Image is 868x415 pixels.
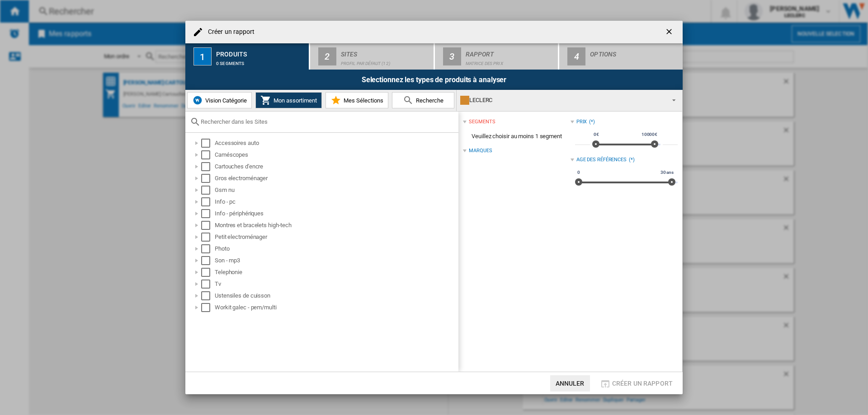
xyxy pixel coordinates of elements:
[567,47,585,65] div: 4
[310,43,434,70] button: 2 Sites Profil par défaut (12)
[215,280,457,289] div: Tv
[201,186,215,195] md-checkbox: Select
[341,97,383,104] span: Mes Sélections
[271,97,317,104] span: Mon assortiment
[201,291,215,300] md-checkbox: Select
[463,128,570,145] span: Veuillez choisir au moins 1 segment
[597,375,675,392] button: Créer un rapport
[201,150,215,159] md-checkbox: Select
[201,233,215,242] md-checkbox: Select
[201,197,215,206] md-checkbox: Select
[185,43,310,70] button: 1 Produits 0 segments
[466,56,555,66] div: Matrice des prix
[592,131,600,138] span: 0€
[612,380,673,387] span: Créer un rapport
[201,280,215,289] md-checkbox: Select
[215,150,457,159] div: Caméscopes
[435,43,559,70] button: 3 Rapport Matrice des prix
[215,291,457,300] div: Ustensiles de cuisson
[469,147,492,154] div: Marques
[661,23,679,41] button: getI18NText('BUTTONS.CLOSE_DIALOG')
[318,47,336,65] div: 2
[255,92,322,108] button: Mon assortiment
[392,92,454,108] button: Recherche
[341,47,430,56] div: Sites
[215,186,457,195] div: Gsm nu
[576,156,627,163] div: Age des références
[559,43,683,70] button: 4 Options
[215,268,457,277] div: Telephonie
[201,162,215,171] md-checkbox: Select
[216,56,305,66] div: 0 segments
[216,47,305,56] div: Produits
[201,209,215,218] md-checkbox: Select
[466,47,555,56] div: Rapport
[201,256,215,265] md-checkbox: Select
[640,131,659,138] span: 10000€
[201,303,215,312] md-checkbox: Select
[203,97,247,104] span: Vision Catégorie
[341,56,430,66] div: Profil par défaut (12)
[576,118,587,126] div: Prix
[215,174,457,183] div: Gros electroménager
[201,244,215,253] md-checkbox: Select
[193,47,212,65] div: 1
[469,118,495,126] div: segments
[185,70,683,90] div: Selectionnez les types de produits à analyser
[325,92,388,108] button: Mes Sélections
[659,169,675,176] span: 30 ans
[187,92,252,108] button: Vision Catégorie
[201,139,215,148] md-checkbox: Select
[576,169,581,176] span: 0
[550,375,590,392] button: Annuler
[215,256,457,265] div: Son - mp3
[215,303,457,312] div: Workit galec - pem/multi
[215,233,457,242] div: Petit electroménager
[414,97,443,104] span: Recherche
[665,27,675,38] ng-md-icon: getI18NText('BUTTONS.CLOSE_DIALOG')
[215,197,457,206] div: Info - pc
[203,28,255,37] h4: Créer un rapport
[201,118,454,125] input: Rechercher dans les Sites
[201,174,215,183] md-checkbox: Select
[215,221,457,230] div: Montres et bracelets high-tech
[590,47,679,56] div: Options
[201,221,215,230] md-checkbox: Select
[192,95,203,106] img: wiser-icon-blue.png
[443,47,461,65] div: 3
[215,162,457,171] div: Cartouches d'encre
[215,244,457,253] div: Photo
[201,268,215,277] md-checkbox: Select
[215,209,457,218] div: Info - périphériques
[460,94,664,107] div: LECLERC
[215,139,457,148] div: Accessoires auto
